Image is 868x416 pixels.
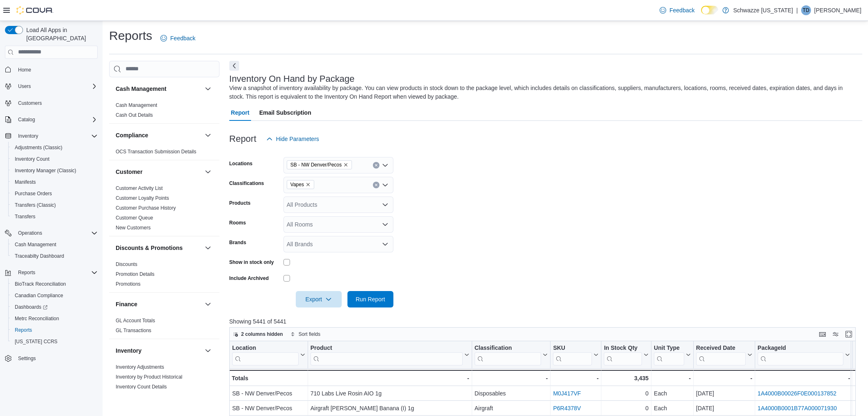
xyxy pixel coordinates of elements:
div: - [553,373,598,383]
div: In Stock Qty [604,344,642,365]
button: Keyboard shortcuts [818,329,827,339]
div: SB - NW Denver/Pecos [232,403,305,413]
div: Unit Type [654,344,684,352]
a: Cash Management [11,240,59,250]
a: 1A4000B0001B77A000071930 [758,405,837,411]
span: Report [231,104,249,121]
label: Products [229,200,251,206]
a: Cash Management [116,102,157,108]
span: Load All Apps in [GEOGRAPHIC_DATA] [23,26,98,42]
a: Promotion Details [116,271,155,277]
span: Reports [15,327,32,333]
span: Purchase Orders [11,189,98,199]
button: Finance [203,299,213,309]
button: Cash Management [116,85,201,93]
a: Inventory Manager (Classic) [11,166,80,176]
a: Transfers [11,212,39,222]
h3: Discounts & Promotions [116,244,183,252]
span: Cash Management [15,241,56,248]
span: Customers [15,98,98,108]
button: Metrc Reconciliation [8,313,101,324]
div: 0 [604,403,649,413]
input: Dark Mode [701,6,718,14]
div: SKU [553,344,592,352]
div: Received Date [696,344,746,365]
span: Catalog [18,116,35,123]
h3: Report [229,134,256,144]
button: Inventory Count [8,153,101,165]
a: Discounts [116,261,137,267]
button: Run Report [347,291,393,307]
a: Feedback [656,2,698,18]
div: In Stock Qty [604,344,642,352]
span: Cash Management [11,240,98,250]
div: 0 [604,388,649,398]
span: Home [18,67,31,73]
span: Inventory Count Details [116,384,167,390]
span: Manifests [15,179,36,185]
span: Reports [11,325,98,335]
label: Include Archived [229,275,269,282]
p: | [796,5,798,15]
button: Transfers (Classic) [8,199,101,211]
a: [US_STATE] CCRS [11,337,61,347]
span: Canadian Compliance [15,292,63,299]
button: Operations [15,228,46,238]
span: Customer Loyalty Points [116,195,169,201]
span: Dashboards [15,304,48,310]
a: Cash Out Details [116,112,153,118]
div: Discounts & Promotions [109,259,219,292]
span: Discounts [116,261,137,268]
a: Canadian Compliance [11,291,66,300]
span: Transfers (Classic) [11,200,98,210]
a: Feedback [157,30,199,46]
span: Inventory Adjustments [116,364,164,370]
span: Reports [18,269,35,276]
span: Feedback [170,34,195,42]
div: Classification [474,344,541,365]
span: [US_STATE] CCRS [15,338,57,345]
label: Classifications [229,180,264,187]
label: Brands [229,239,246,246]
span: Adjustments (Classic) [15,144,62,151]
div: Classification [474,344,541,352]
button: Adjustments (Classic) [8,142,101,153]
button: Catalog [2,114,101,125]
a: Inventory Count Details [116,384,167,390]
h3: Compliance [116,131,148,139]
button: Inventory [15,131,41,141]
a: Inventory Count [11,154,53,164]
button: Product [310,344,469,365]
button: Hide Parameters [263,131,322,147]
div: - [474,373,548,383]
a: GL Transactions [116,328,151,333]
p: Schwazze [US_STATE] [733,5,793,15]
span: GL Transactions [116,327,151,334]
button: Finance [116,300,201,308]
span: Users [15,81,98,91]
label: Locations [229,160,253,167]
button: Catalog [15,115,38,125]
div: Airgraft [474,403,548,413]
button: In Stock Qty [604,344,649,365]
div: Compliance [109,147,219,160]
a: Inventory Adjustments [116,364,164,370]
span: Adjustments (Classic) [11,143,98,153]
a: Manifests [11,177,39,187]
button: Cash Management [8,239,101,250]
button: Canadian Compliance [8,290,101,301]
span: Transfers [11,212,98,222]
span: Manifests [11,177,98,187]
a: Inventory by Product Historical [116,374,183,380]
span: Washington CCRS [11,337,98,347]
span: Inventory Manager (Classic) [15,167,76,174]
span: Cash Out Details [116,112,153,118]
div: Unit Type [654,344,684,365]
a: Purchase Orders [11,189,55,199]
span: Sort fields [299,331,320,337]
a: Home [15,65,34,75]
span: Settings [18,355,36,362]
div: - [654,373,691,383]
p: [PERSON_NAME] [814,5,861,15]
div: Package URL [758,344,843,365]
